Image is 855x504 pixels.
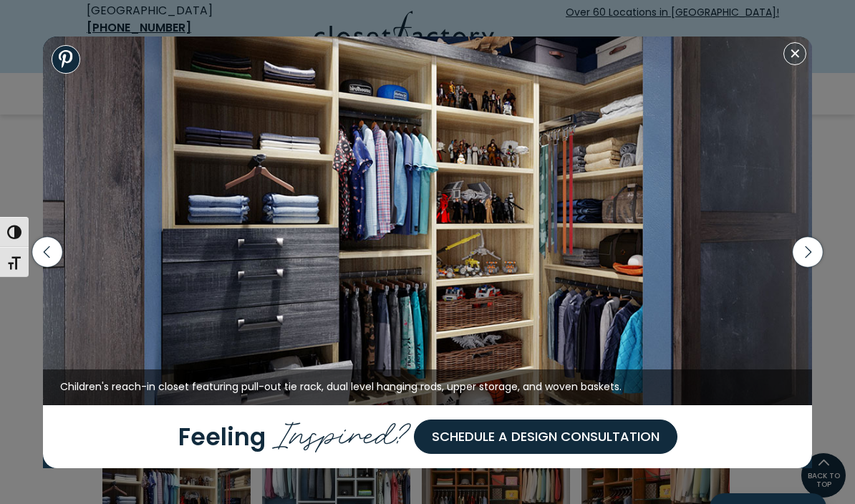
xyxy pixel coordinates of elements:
span: Feeling [178,420,266,453]
figcaption: Children's reach-in closet featuring pull-out tie rack, dual level hanging rods, upper storage, a... [43,369,813,405]
button: Close modal [783,42,806,65]
img: Children's clothing in reach-in closet featuring pull-out tie rack, dual level hanging rods, uppe... [43,37,813,405]
a: Schedule a Design Consultation [414,420,677,454]
a: Share to Pinterest [52,45,80,74]
span: Inspired? [272,406,414,457]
